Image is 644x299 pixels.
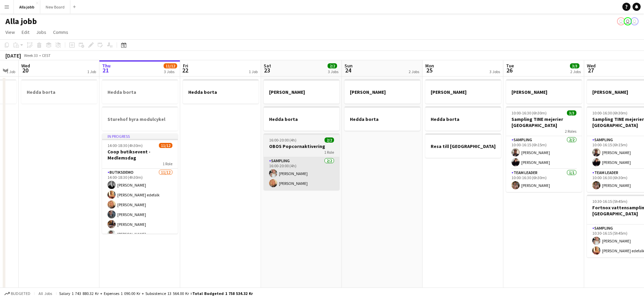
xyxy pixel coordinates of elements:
button: Alla jobb [14,0,40,14]
app-user-avatar: Stina Dahl [630,17,639,25]
a: View [3,28,18,37]
app-user-avatar: Emil Hasselberg [617,17,625,25]
a: Comms [50,28,71,37]
h1: Alla jobb [5,16,37,26]
span: Comms [53,29,68,35]
div: CEST [42,53,51,58]
span: Edit [22,29,29,35]
button: New Board [40,0,70,14]
button: Budgeted [3,290,31,297]
div: [DATE] [5,52,21,59]
span: View [5,29,15,35]
span: Total Budgeted 1 758 534.32 kr [192,291,253,296]
a: Jobs [33,28,49,37]
span: Week 33 [22,53,39,58]
div: Salary 1 743 880.32 kr + Expenses 1 090.00 kr + Subsistence 13 564.00 kr = [59,291,253,296]
span: Jobs [36,29,46,35]
span: Budgeted [11,291,30,296]
a: Edit [19,28,32,37]
span: All jobs [37,291,53,296]
app-user-avatar: August Löfgren [624,17,632,25]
